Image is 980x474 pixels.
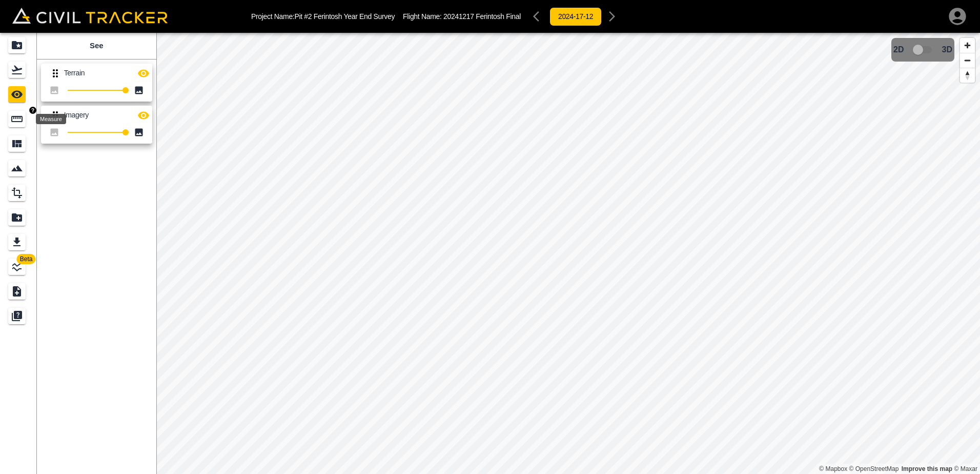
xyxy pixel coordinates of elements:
[893,45,904,54] span: 2D
[403,12,521,21] p: Flight Name:
[954,465,977,472] a: Maxar
[36,114,66,124] div: Measure
[549,7,602,26] button: 2024-17-12
[902,465,952,472] a: Map feedback
[849,465,899,472] a: OpenStreetMap
[251,12,395,21] p: Project Name: Pit #2 Ferintosh Year End Survey
[819,465,847,472] a: Mapbox
[443,12,521,21] span: 20241217 Ferintosh Final
[942,45,952,54] span: 3D
[960,53,975,68] button: Zoom out
[156,33,980,474] canvas: Map
[12,8,168,24] img: Civil Tracker
[908,40,938,60] span: 3D model not uploaded yet
[960,38,975,53] button: Zoom in
[960,68,975,83] button: Reset bearing to north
